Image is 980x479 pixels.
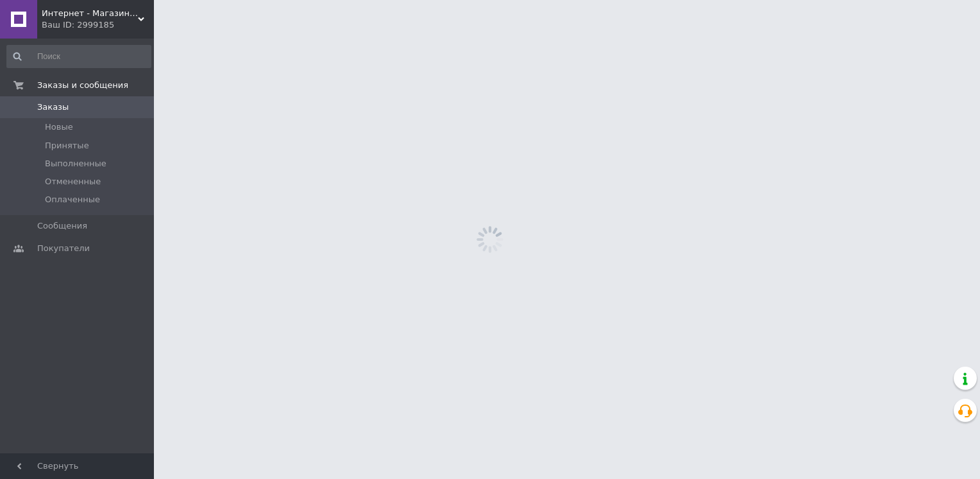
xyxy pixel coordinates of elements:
[6,45,151,68] input: Поиск
[45,140,89,152] span: Принятые
[45,194,100,205] span: Оплаченные
[42,8,138,19] span: Интернет - Магазин "Ромб"
[45,158,106,170] span: Выполненные
[37,243,90,254] span: Покупатели
[37,101,69,113] span: Заказы
[37,80,128,91] span: Заказы и сообщения
[45,121,73,133] span: Новые
[45,176,101,187] span: Отмененные
[37,220,87,232] span: Сообщения
[42,19,154,31] div: Ваш ID: 2999185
